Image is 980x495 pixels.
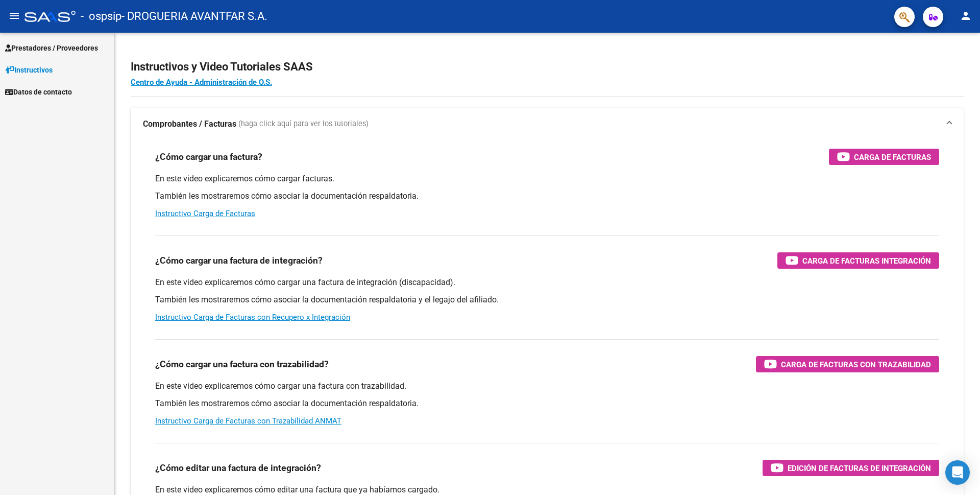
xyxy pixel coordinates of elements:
[781,358,931,371] span: Carga de Facturas con Trazabilidad
[155,313,350,322] a: Instructivo Carga de Facturas con Recupero x Integración
[8,10,20,22] mat-icon: menu
[756,356,939,372] button: Carga de Facturas con Trazabilidad
[155,357,329,371] h3: ¿Cómo cargar una factura con trazabilidad?
[788,462,931,475] span: Edición de Facturas de integración
[81,5,121,28] span: - ospsip
[155,416,341,426] a: Instructivo Carga de Facturas con Trazabilidad ANMAT
[155,253,323,268] h3: ¿Cómo cargar una factura de integración?
[155,277,939,288] p: En este video explicaremos cómo cargar una factura de integración (discapacidad).
[829,149,939,165] button: Carga de Facturas
[155,398,939,409] p: También les mostraremos cómo asociar la documentación respaldatoria.
[854,151,931,163] span: Carga de Facturas
[155,150,262,164] h3: ¿Cómo cargar una factura?
[131,78,272,87] a: Centro de Ayuda - Administración de O.S.
[5,86,72,98] span: Datos de contacto
[155,381,939,392] p: En este video explicaremos cómo cargar una factura con trazabilidad.
[155,461,321,475] h3: ¿Cómo editar una factura de integración?
[945,460,970,485] div: Open Intercom Messenger
[121,5,267,28] span: - DROGUERIA AVANTFAR S.A.
[777,252,939,269] button: Carga de Facturas Integración
[802,254,931,267] span: Carga de Facturas Integración
[763,460,939,476] button: Edición de Facturas de integración
[155,294,939,305] p: También les mostraremos cómo asociar la documentación respaldatoria y el legajo del afiliado.
[960,10,972,22] mat-icon: person
[5,42,98,54] span: Prestadores / Proveedores
[155,209,255,218] a: Instructivo Carga de Facturas
[143,119,236,130] strong: Comprobantes / Facturas
[155,191,939,202] p: También les mostraremos cómo asociar la documentación respaldatoria.
[5,64,53,76] span: Instructivos
[131,57,964,77] h2: Instructivos y Video Tutoriales SAAS
[238,119,369,130] span: (haga click aquí para ver los tutoriales)
[131,108,964,140] mat-expansion-panel-header: Comprobantes / Facturas (haga click aquí para ver los tutoriales)
[155,173,939,184] p: En este video explicaremos cómo cargar facturas.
